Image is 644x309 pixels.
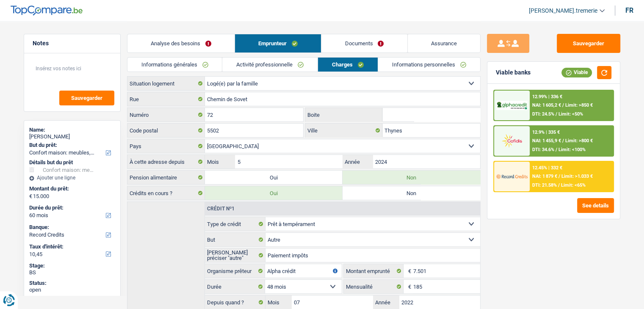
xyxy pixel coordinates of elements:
div: Ajouter une ligne [29,175,115,181]
span: Limit: <65% [561,182,586,188]
div: 12.45% | 332 € [532,165,562,171]
span: Limit: >850 € [565,102,593,108]
div: Name: [29,127,115,133]
span: Limit: <100% [558,147,586,152]
h5: Notes [33,40,112,47]
div: Status: [29,280,115,287]
span: [PERSON_NAME].tremerie [529,7,597,14]
label: Année [343,155,373,168]
div: Crédit nº1 [205,206,237,211]
span: Limit: >800 € [565,138,593,143]
span: € [404,264,413,278]
label: Pension alimentaire [127,171,205,184]
span: / [558,174,560,179]
label: Montant emprunté [344,264,404,278]
span: DTI: 21.58% [532,182,557,188]
label: Type de crédit [205,217,265,231]
span: Sauvegarder [71,95,102,101]
input: MM [292,295,373,309]
span: / [556,147,557,152]
img: TopCompare Logo [11,6,83,16]
span: DTI: 24.5% [532,111,554,117]
div: 12.99% | 336 € [532,94,562,99]
label: Boite [305,108,382,121]
label: Organisme prêteur [205,264,265,278]
label: Crédits en cours ? [127,186,205,200]
a: Assurance [408,34,480,52]
label: Depuis quand ? [205,295,265,309]
label: Pays [127,139,205,153]
div: BS [29,269,115,276]
a: Analyse des besoins [127,34,235,52]
div: Stage: [29,262,115,269]
img: Record Credits [496,168,528,184]
a: Emprunteur [235,34,321,52]
label: Durée [205,280,265,293]
span: NAI: 1 605,2 € [532,102,561,108]
span: NAI: 1 879 € [532,174,557,179]
img: Cofidis [496,133,528,149]
a: Informations personnelles [378,58,480,72]
label: Code postal [127,124,205,137]
label: Oui [205,186,343,200]
span: / [558,182,560,188]
label: Mensualité [344,280,404,293]
div: Viable banks [496,69,531,76]
label: Mois [205,155,235,168]
input: AAAA [399,295,480,309]
span: / [556,111,557,117]
label: Montant du prêt: [29,185,113,192]
span: NAI: 1 455,9 € [532,138,561,143]
div: fr [625,6,633,14]
div: open [29,287,115,293]
div: 12.9% | 335 € [532,130,560,135]
div: Viable [561,68,592,77]
button: Sauvegarder [557,34,620,53]
label: À cette adresse depuis [127,155,205,168]
label: [PERSON_NAME] préciser "autre" [205,248,265,262]
a: Documents [321,34,407,52]
label: Mois [265,295,292,309]
span: Limit: >1.033 € [561,174,593,179]
div: [PERSON_NAME] [29,133,115,140]
label: Année [373,295,399,309]
a: Activité professionnelle [222,58,318,72]
input: MM [235,155,342,168]
label: Banque: [29,224,113,231]
label: But [205,233,265,246]
span: Limit: <50% [558,111,583,117]
span: € [29,193,32,200]
label: Situation logement [127,77,205,90]
label: Non [343,171,480,184]
span: DTI: 34.6% [532,147,554,152]
a: Informations générales [127,58,222,72]
div: Détails but du prêt [29,159,115,166]
img: AlphaCredit [496,101,528,110]
span: € [404,280,413,293]
label: But du prêt: [29,142,113,149]
label: Non [343,186,480,200]
label: Durée du prêt: [29,204,113,211]
input: AAAA [373,155,480,168]
label: Rue [127,92,205,106]
label: Ville [305,124,382,137]
span: / [562,138,564,143]
button: See details [577,198,614,213]
span: / [562,102,564,108]
label: Oui [205,171,343,184]
label: Numéro [127,108,205,121]
label: Taux d'intérêt: [29,243,113,250]
a: Charges [318,58,378,72]
a: [PERSON_NAME].tremerie [522,4,605,18]
button: Sauvegarder [59,91,114,105]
